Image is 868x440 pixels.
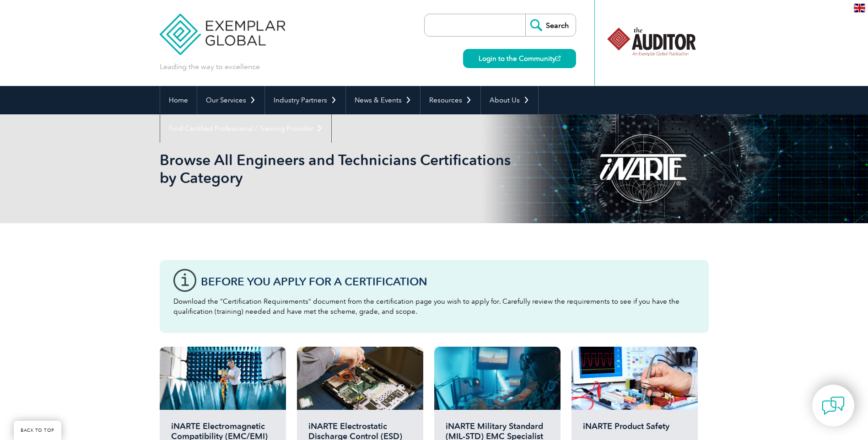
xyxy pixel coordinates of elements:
a: Resources [421,86,480,114]
a: Find Certified Professional / Training Provider [160,114,331,143]
p: Download the “Certification Requirements” document from the certification page you wish to apply ... [173,296,695,317]
h3: Before You Apply For a Certification [201,276,695,287]
h1: Browse All Engineers and Technicians Certifications by Category [160,151,511,187]
p: Leading the way to excellence [160,62,260,72]
img: en [854,4,865,12]
img: contact-chat.png [822,394,845,417]
a: BACK TO TOP [14,421,61,440]
a: News & Events [346,86,420,114]
a: About Us [481,86,538,114]
input: Search [525,14,576,36]
a: Industry Partners [265,86,345,114]
a: Our Services [197,86,264,114]
img: open_square.png [555,56,561,61]
a: Home [160,86,197,114]
a: Login to the Community [463,49,576,68]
